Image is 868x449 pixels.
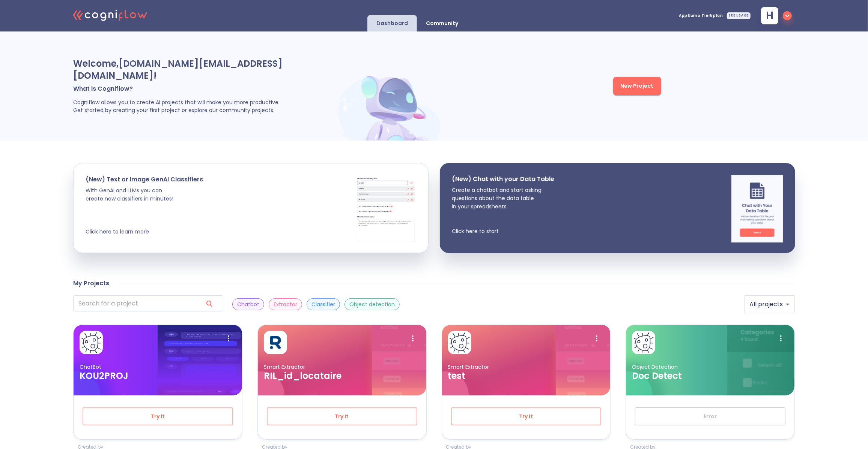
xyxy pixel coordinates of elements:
[626,349,676,444] img: card ellipse
[679,14,723,18] span: AppSumo Tier5 plan
[81,332,102,353] img: card avatar
[359,325,426,440] img: card background
[95,412,220,421] span: Try it
[311,301,335,308] p: Classifier
[264,371,414,381] h3: RIL_id_locataire
[80,364,236,371] p: ChatBot
[766,10,773,21] span: h
[80,371,230,381] h3: KOU2PROJ
[449,332,470,353] img: card avatar
[86,175,203,183] p: (New) Text or Image GenAI Classifiers
[73,58,336,82] p: Welcome, [DOMAIN_NAME][EMAIL_ADDRESS][DOMAIN_NAME] !
[621,81,654,91] span: New Project
[265,332,286,353] img: card avatar
[274,301,297,308] p: Extractor
[448,364,605,371] p: Smart Extractor
[755,5,795,27] button: h
[73,295,197,311] input: search
[86,186,203,236] p: With GenAI and LLMs you can create new classifiers in minutes! Click here to learn more
[356,175,416,243] img: cards stack img
[237,301,259,308] p: Chatbot
[731,175,783,242] img: chat img
[73,99,336,114] p: Cogniflow allows you to create AI projects that will make you more productive. Get started by cre...
[336,69,445,141] img: header robot
[632,371,782,381] h3: Doc Detect
[349,301,395,308] p: Object detection
[448,371,598,381] h3: test
[452,186,554,235] p: Create a chatbot and start asking questions about the data table in your spreadsheets. Click here...
[73,85,336,93] p: What is Cogniflow?
[83,407,233,425] button: Try it
[727,12,751,19] div: SEE USAGE
[442,349,492,444] img: card ellipse
[73,280,109,287] h4: My Projects
[632,364,788,371] p: Object Detection
[451,407,602,425] button: Try it
[613,77,661,95] button: New Project
[744,295,795,313] div: All projects
[633,332,654,353] img: card avatar
[258,349,308,444] img: card ellipse
[267,407,417,425] button: Try it
[426,20,458,27] p: Community
[543,325,610,440] img: card background
[452,175,554,183] p: (New) Chat with your Data Table
[464,412,589,421] span: Try it
[74,349,124,444] img: card ellipse
[280,412,405,421] span: Try it
[376,20,408,27] p: Dashboard
[264,364,420,371] p: Smart Extractor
